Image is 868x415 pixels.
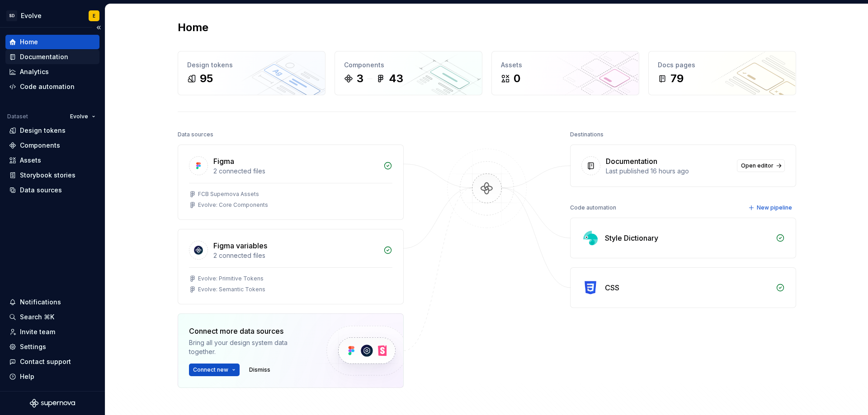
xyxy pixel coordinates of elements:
span: Connect new [193,366,228,373]
a: Design tokens95 [178,51,325,95]
a: Settings [5,340,99,354]
div: Bring all your design system data together. [189,338,311,356]
div: Settings [20,342,46,351]
div: Connect more data sources [189,326,311,336]
div: Evolve [21,11,42,20]
div: 79 [670,71,684,86]
div: Invite team [20,327,55,336]
button: Evolve [66,110,99,123]
button: Dismiss [245,364,274,376]
div: Components [344,61,473,70]
div: Evolve: Semantic Tokens [198,286,265,293]
div: Figma variables [213,240,267,251]
button: Contact support [5,354,99,369]
span: Open editor [741,162,774,169]
div: Documentation [606,156,657,167]
a: Data sources [5,183,99,197]
div: CSS [605,282,619,293]
button: Notifications [5,295,99,309]
div: Search ⌘K [20,312,54,322]
span: New pipeline [757,204,792,211]
div: Storybook stories [20,171,75,180]
a: Storybook stories [5,168,99,182]
span: Dismiss [249,366,270,373]
div: Data sources [20,186,62,195]
a: Analytics [5,65,99,79]
span: Evolve [70,113,88,120]
button: Search ⌘K [5,310,99,324]
button: Collapse sidebar [92,21,105,34]
div: 2 connected files [213,251,378,260]
div: E [93,12,95,19]
div: Notifications [20,298,61,307]
a: Home [5,35,99,49]
div: Documentation [20,52,68,61]
div: Help [20,372,34,381]
div: Figma [213,156,234,167]
a: Assets [5,153,99,168]
div: Evolve: Core Components [198,201,268,209]
button: Help [5,369,99,384]
a: Components343 [335,51,482,95]
a: Components [5,138,99,153]
div: Code automation [20,82,75,91]
a: Docs pages79 [648,51,796,95]
div: 43 [389,71,403,86]
div: 2 connected files [213,167,378,176]
a: Assets0 [491,51,639,95]
div: 95 [200,71,213,86]
div: Dataset [7,113,28,120]
div: Components [20,141,60,150]
a: Invite team [5,325,99,339]
div: Docs pages [658,61,787,70]
a: Figma variables2 connected filesEvolve: Primitive TokensEvolve: Semantic Tokens [178,229,404,304]
div: 0 [514,71,520,86]
div: Last published 16 hours ago [606,167,731,176]
div: Data sources [178,128,213,141]
a: Code automation [5,79,99,94]
div: Assets [20,156,41,165]
div: Assets [501,61,630,70]
div: Evolve: Primitive Tokens [198,275,264,282]
div: Design tokens [20,126,66,135]
a: Design tokens [5,123,99,138]
div: SD [6,10,17,21]
div: Contact support [20,357,71,366]
button: Connect new [189,364,240,376]
div: Style Dictionary [605,233,658,243]
a: Documentation [5,50,99,64]
h2: Home [178,20,208,35]
svg: Supernova Logo [30,399,75,408]
div: FCB Supernova Assets [198,191,259,198]
a: Open editor [737,159,785,172]
a: Figma2 connected filesFCB Supernova AssetsEvolve: Core Components [178,145,404,220]
div: Design tokens [187,61,316,70]
button: SDEvolveE [2,6,103,25]
button: New pipeline [745,201,796,214]
div: Home [20,37,38,47]
div: Destinations [570,128,604,141]
div: Analytics [20,67,49,76]
div: 3 [357,71,363,86]
div: Code automation [570,201,616,214]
